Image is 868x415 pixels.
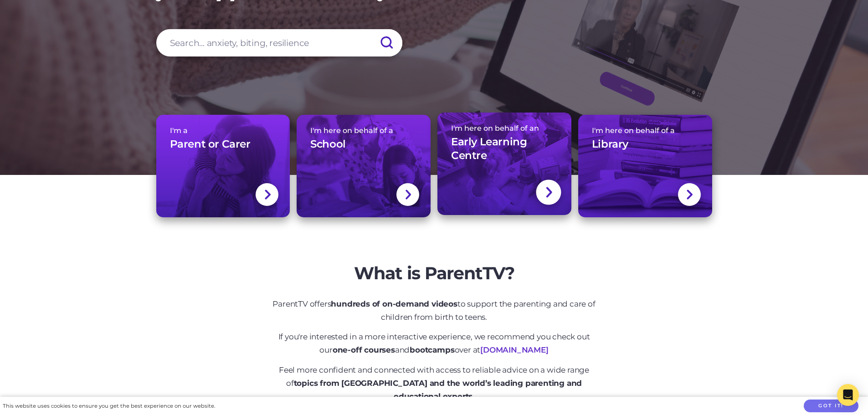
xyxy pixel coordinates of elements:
[156,115,290,217] a: I'm aParent or Carer
[592,126,699,135] span: I'm here on behalf of a
[264,189,271,200] img: svg+xml;base64,PHN2ZyBlbmFibGUtYmFja2dyb3VuZD0ibmV3IDAgMCAxNC44IDI1LjciIHZpZXdCb3g9IjAgMCAxNC44ID...
[370,29,402,56] input: Submit
[170,138,251,151] h3: Parent or Carer
[437,113,571,215] a: I'm here on behalf of anEarly Learning Centre
[263,330,605,357] p: If you're interested in a more interactive experience, we recommend you check out our and over at
[170,126,277,135] span: I'm a
[263,263,605,284] h2: What is ParentTV?
[156,29,402,56] input: Search... anxiety, biting, resilience
[297,115,431,217] a: I'm here on behalf of aSchool
[686,189,693,200] img: svg+xml;base64,PHN2ZyBlbmFibGUtYmFja2dyb3VuZD0ibmV3IDAgMCAxNC44IDI1LjciIHZpZXdCb3g9IjAgMCAxNC44ID...
[451,124,558,133] span: I'm here on behalf of an
[263,364,605,403] p: Feel more confident and connected with access to reliable advice on a wide range of .
[410,345,454,354] strong: bootcamps
[3,401,215,411] div: This website uses cookies to ensure you get the best experience on our website.
[578,115,712,217] a: I'm here on behalf of aLibrary
[310,138,346,151] h3: School
[592,138,628,151] h3: Library
[405,189,411,200] img: svg+xml;base64,PHN2ZyBlbmFibGUtYmFja2dyb3VuZD0ibmV3IDAgMCAxNC44IDI1LjciIHZpZXdCb3g9IjAgMCAxNC44ID...
[837,384,859,406] div: Open Intercom Messenger
[480,345,548,354] a: [DOMAIN_NAME]
[331,299,457,308] strong: hundreds of on-demand videos
[804,400,858,413] button: Got it!
[263,297,605,324] p: ParentTV offers to support the parenting and care of children from birth to teens.
[333,345,395,354] strong: one-off courses
[451,135,558,163] h3: Early Learning Centre
[294,379,582,401] strong: topics from [GEOGRAPHIC_DATA] and the world’s leading parenting and educational experts
[545,186,552,199] img: svg+xml;base64,PHN2ZyBlbmFibGUtYmFja2dyb3VuZD0ibmV3IDAgMCAxNC44IDI1LjciIHZpZXdCb3g9IjAgMCAxNC44ID...
[310,126,417,135] span: I'm here on behalf of a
